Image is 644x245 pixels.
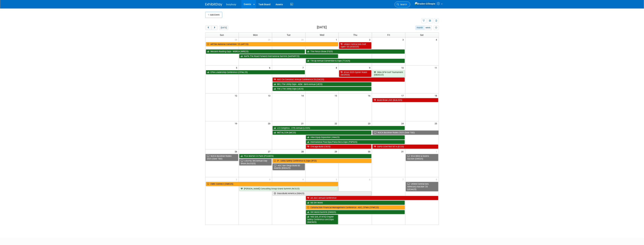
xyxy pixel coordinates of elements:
a: LCI Congress - 27th Annual (LCI25) [272,126,405,130]
span: 2 [369,38,372,42]
img: ExhibitDay [205,3,222,6]
span: 3 [269,177,272,181]
span: 4 [436,38,439,42]
a: iP - Utility Safety Conference & Expo (IP25) [272,159,372,163]
span: Fri [387,34,390,36]
span: 7 [402,177,405,181]
a: FW || The Utility Expo (UE25) [272,87,372,91]
span: 18 [434,93,439,98]
span: 25 [434,121,439,126]
a: HNA Equip Exposition (HNA25) [306,135,405,140]
a: Western Roofing Expo - WSRCA (WRE25) [206,49,305,54]
span: 27 [268,149,272,154]
span: 9 [369,66,372,70]
span: 1 [335,38,339,42]
a: Chicago Build (CB25) [306,144,372,149]
span: 6 [269,66,272,70]
span: 11 [434,66,439,70]
span: 5 [335,177,339,181]
span: 15 [334,93,339,98]
span: Sun [220,34,224,36]
a: LICA NJ 3rd Annual Clay Shoot (NJCS25) [239,159,272,166]
button: myCustomButton [434,26,439,30]
span: 28 [301,149,305,154]
a: NUCA Backhoe Rodeo 2025 (Date TBD) [372,130,439,135]
button: month [415,26,424,30]
button: Add Event [205,12,222,18]
a: Tilt-Up Annual Convention & Expo (TCA25) [306,59,405,63]
span: 24 [401,121,405,126]
span: busybusy [226,3,236,6]
span: 13 [268,93,272,98]
span: 30 [368,149,372,154]
button: next [211,26,218,30]
span: 26 [234,149,239,154]
span: 14 [301,93,305,98]
span: 20 [268,121,272,126]
span: 6 [369,177,372,181]
i: Personalize Calendar [435,27,437,29]
span: 23 [368,121,372,126]
span: 7 [302,66,305,70]
span: 8 [335,66,339,70]
span: 4 [302,177,305,181]
a: EXPO CONTRATISTA (EC25) [372,144,438,149]
span: 1 [436,149,439,154]
h2: [DATE] [317,26,327,29]
span: Wed [320,34,324,36]
span: 10 [401,66,405,70]
button: [DATE] [219,26,228,30]
span: 8 [436,177,439,181]
a: AGC CA Construct Annual Conference 25 (CAC25) [272,77,405,82]
img: Braden Gillespie [415,2,436,6]
span: 31 [401,149,405,154]
span: 22 [334,121,339,126]
a: CMIC Connect (CMIC25) [206,182,338,186]
a: CPIA Leadership Conference (CPIAL25) [206,70,305,75]
a: DBIA DFW Golf Tournament (DBIAG25) [372,70,405,77]
a: GlassBuild America (GBA25) [272,191,372,196]
a: United Contractors Golf Open ’25 (UCGO25) [339,42,372,49]
a: International Pool/Spa/Patio/Deck Expo (PSPD25) [306,140,405,144]
a: METALCON (MC25) [272,130,372,135]
button: prev [205,26,212,30]
a: SCAA 2025 Oyster Roast (SCOR25) [339,70,372,77]
a: Search [395,2,410,7]
a: The Fence Show (FS25) [306,49,405,54]
a: Dirt World Summit (DWS25) [306,210,405,214]
span: 17 [401,93,405,98]
span: 28 [234,38,239,42]
a: NSC [US_STATE] Chapter Safety Conference and Expo (NSCN25) [306,215,338,224]
a: Build Show LIVE (BUILD25) [372,98,438,102]
span: 16 [368,93,372,98]
span: 21 [301,121,305,126]
span: Tue [287,34,291,36]
span: 2 [236,177,239,181]
a: BB Dirt World [306,201,405,205]
span: 3 [402,38,405,42]
button: week [424,26,432,30]
a: United Contractors Advocacy Auction ’25 (UCAA25) [406,182,438,191]
span: 12 [234,93,239,98]
span: Search [399,3,407,6]
span: Thu [353,34,357,36]
a: PCA Women in Paint (PCAW25) [239,154,372,158]
a: NUCA Backhoe Rodeo 2025 (Date TBD) [205,154,238,161]
a: AGC San Diego Build SD Awards (BSDA25) [272,163,305,170]
a: ARTBA National Convention ’25 (ART25) [206,42,338,46]
a: NAPA The Road Forward International Summit (NAPARF25) [239,54,338,58]
span: 5 [236,66,239,70]
span: 29 [334,149,339,154]
span: Sat [420,34,424,36]
span: 29 [268,38,272,42]
a: AK AGC Annual Conference [306,196,438,200]
span: 30 [301,38,305,42]
a: [PERSON_NAME] Consulting Group Grand Summit (NCG25) [239,187,338,191]
a: ECA Wine & Dozers Auction (EWD25) [406,154,438,161]
a: BB || The Utility Expo - AEM - Semi-Annual (UE25) [272,82,372,87]
a: Construction Financial Management Conference - AGC, CFMA (CFMC25) [306,205,405,210]
span: 19 [234,121,239,126]
span: Mon [253,34,258,36]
